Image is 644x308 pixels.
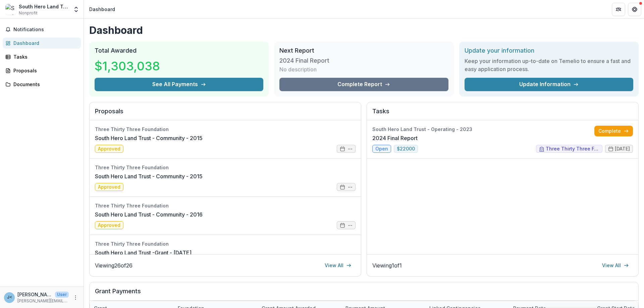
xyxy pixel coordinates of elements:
[95,78,263,91] button: See All Payments
[598,260,633,271] a: View All
[89,6,115,13] div: Dashboard
[17,291,52,298] p: [PERSON_NAME] <[PERSON_NAME][EMAIL_ADDRESS][DOMAIN_NAME]>
[279,65,317,73] p: No description
[13,40,75,47] div: Dashboard
[279,78,448,91] a: Complete Report
[89,24,639,36] h1: Dashboard
[628,3,641,16] button: Get Help
[55,292,69,298] p: User
[95,261,132,269] p: Viewing 26 of 26
[71,294,79,302] button: More
[279,47,448,54] h2: Next Report
[95,288,633,300] h2: Grant Payments
[465,47,633,54] h2: Update your information
[3,24,81,35] button: Notifications
[372,108,633,120] h2: Tasks
[3,51,81,62] a: Tasks
[279,57,330,64] h3: 2024 Final Report
[95,249,192,257] a: South Hero Land Trust -Grant - [DATE]
[95,134,203,142] a: South Hero Land Trust - Community - 2015
[465,57,633,73] h3: Keep your information up-to-date on Temelio to ensure a fast and easy application process.
[13,81,75,88] div: Documents
[95,108,356,120] h2: Proposals
[612,3,625,16] button: Partners
[13,67,75,74] div: Proposals
[71,3,81,16] button: Open entity switcher
[87,4,118,14] nav: breadcrumb
[19,3,69,10] div: South Hero Land Trust
[7,295,12,300] div: Jenna O'Donnell <jenna@shlt.org>
[13,53,75,60] div: Tasks
[3,65,81,76] a: Proposals
[372,134,418,142] a: 2024 Final Report
[3,38,81,49] a: Dashboard
[594,126,633,136] a: Complete
[13,27,78,33] span: Notifications
[95,210,203,219] a: South Hero Land Trust - Community - 2016
[17,298,69,304] p: [PERSON_NAME][EMAIL_ADDRESS][DOMAIN_NAME]
[321,260,356,271] a: View All
[95,47,263,54] h2: Total Awarded
[372,261,402,269] p: Viewing 1 of 1
[465,78,633,91] a: Update Information
[3,79,81,90] a: Documents
[5,4,16,15] img: South Hero Land Trust
[19,10,38,16] span: Nonprofit
[95,172,203,180] a: South Hero Land Trust - Community - 2015
[95,57,160,75] h3: $1,303,038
